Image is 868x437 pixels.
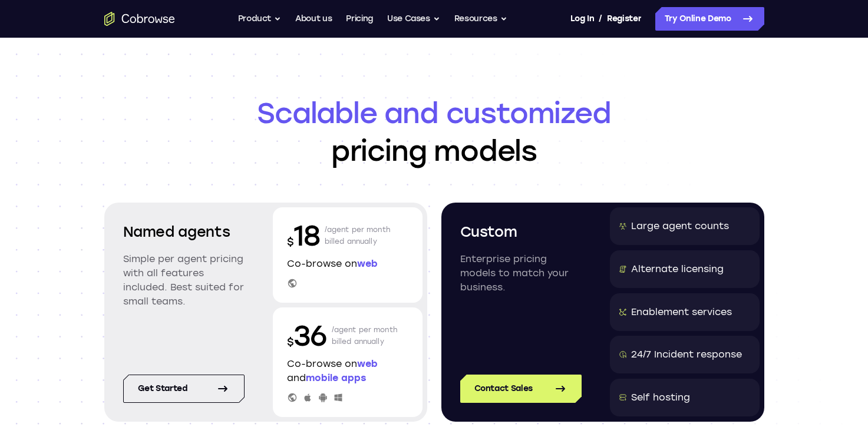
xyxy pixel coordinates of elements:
span: $ [287,236,294,249]
p: Co-browse on [287,257,408,271]
div: Enablement services [631,305,732,319]
a: Go to the home page [104,12,175,26]
a: Contact Sales [460,375,582,403]
div: Large agent counts [631,219,729,233]
a: Get started [123,375,245,403]
p: Enterprise pricing models to match your business. [460,252,582,294]
span: web [357,358,378,369]
div: 24/7 Incident response [631,347,742,362]
span: / [599,12,602,26]
span: $ [287,336,294,349]
h2: Custom [460,221,582,243]
div: Alternate licensing [631,262,724,276]
p: 36 [287,317,327,355]
button: Use Cases [387,7,440,31]
button: Resources [454,7,507,31]
span: Scalable and customized [104,94,764,132]
a: Try Online Demo [655,7,764,31]
p: /agent per month billed annually [332,317,398,355]
button: Product [238,7,282,31]
h1: pricing models [104,94,764,170]
p: /agent per month billed annually [325,217,391,254]
span: mobile apps [306,372,366,383]
a: Pricing [346,7,373,31]
p: 18 [287,217,320,254]
p: Co-browse on and [287,357,408,385]
h2: Named agents [123,221,245,243]
a: Register [607,7,641,31]
a: About us [295,7,332,31]
span: web [357,258,378,269]
a: Log In [570,7,594,31]
p: Simple per agent pricing with all features included. Best suited for small teams. [123,252,245,309]
div: Self hosting [631,390,690,405]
